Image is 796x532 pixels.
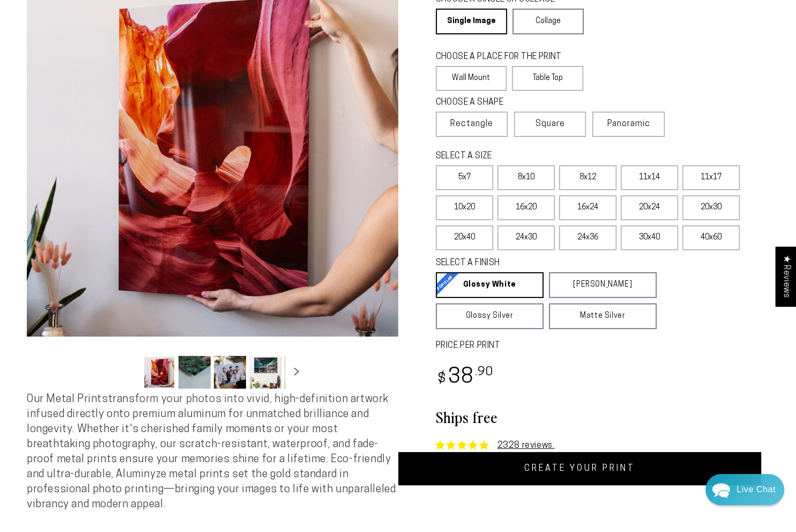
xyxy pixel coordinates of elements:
button: Load image 2 in gallery view [178,356,211,389]
div: Contact Us Directly [737,474,776,505]
label: 20x30 [682,195,740,220]
span: Rectangle [450,118,493,130]
sup: .90 [474,366,494,378]
button: Slide right [285,361,308,384]
button: Load image 4 in gallery view [249,356,281,389]
a: 2328 reviews. [497,441,555,450]
label: Table Top [512,66,583,91]
a: Single Image [436,9,507,34]
legend: CHOOSE A PLACE FOR THE PRINT [436,51,574,63]
button: Slide left [116,361,140,384]
span: Panoramic [607,120,650,128]
label: 30x40 [621,225,678,250]
label: 11x17 [682,165,740,190]
a: [PERSON_NAME] [549,272,657,298]
span: Our Metal Prints transform your photos into vivid, high-definition artwork infused directly onto ... [27,394,396,510]
label: 24x36 [559,225,616,250]
h2: Ships free [436,407,770,426]
a: Collage [512,9,584,34]
button: Load image 3 in gallery view [214,356,246,389]
bdi: 38 [436,367,494,388]
label: 20x40 [436,225,493,250]
label: 5x7 [436,165,493,190]
a: CREATE YOUR PRINT [398,452,762,485]
label: 20x24 [621,195,678,220]
label: 40x60 [682,225,740,250]
label: 10x20 [436,195,493,220]
div: Click to open Judge.me floating reviews tab [776,246,796,306]
a: Glossy White [436,272,544,298]
a: Matte Silver [549,303,657,329]
span: Square [535,118,565,130]
legend: SELECT A FINISH [436,257,632,269]
label: 16x20 [497,195,555,220]
label: 8x12 [559,165,616,190]
label: 11x14 [621,165,678,190]
div: Chat widget toggle [705,474,784,505]
label: 24x30 [497,225,555,250]
span: $ [437,372,447,387]
legend: SELECT A SIZE [436,150,632,163]
legend: CHOOSE A SHAPE [436,97,575,109]
a: Glossy Silver [436,303,544,329]
label: 8x10 [497,165,555,190]
label: Wall Mount [436,66,507,91]
label: 16x24 [559,195,616,220]
button: Load image 1 in gallery view [143,356,175,389]
label: PRICE PER PRINT [436,340,770,352]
